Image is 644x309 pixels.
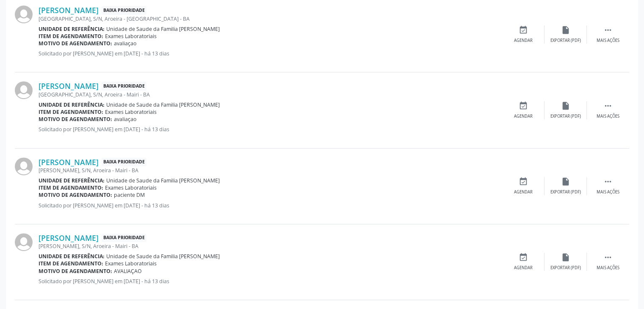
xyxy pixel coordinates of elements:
[39,25,105,33] b: Unidade de referência:
[39,157,99,167] a: [PERSON_NAME]
[603,253,613,262] i: 
[514,265,533,271] div: Agendar
[102,157,146,166] span: Baixa Prioridade
[114,40,136,47] span: avaliaçao
[39,116,112,123] b: Motivo de agendamento:
[39,167,502,174] div: [PERSON_NAME], S/N, Aroeira - Mairi - BA
[106,25,220,33] span: Unidade de Saude da Familia [PERSON_NAME]
[39,202,502,209] p: Solicitado por [PERSON_NAME] em [DATE] - há 13 dias
[39,233,99,243] a: [PERSON_NAME]
[550,113,581,119] div: Exportar (PDF)
[519,177,528,186] i: event_available
[519,101,528,110] i: event_available
[39,15,502,22] div: [GEOGRAPHIC_DATA], S/N, Aroeira - [GEOGRAPHIC_DATA] - BA
[550,265,581,271] div: Exportar (PDF)
[39,6,99,15] a: [PERSON_NAME]
[561,177,570,186] i: insert_drive_file
[597,189,619,195] div: Mais ações
[105,108,157,116] span: Exames Laboratoriais
[514,189,533,195] div: Agendar
[102,6,146,15] span: Baixa Prioridade
[106,253,220,260] span: Unidade de Saude da Familia [PERSON_NAME]
[39,50,502,57] p: Solicitado por [PERSON_NAME] em [DATE] - há 13 dias
[102,82,146,91] span: Baixa Prioridade
[39,40,112,47] b: Motivo de agendamento:
[514,113,533,119] div: Agendar
[106,177,220,184] span: Unidade de Saude da Familia [PERSON_NAME]
[514,38,533,44] div: Agendar
[39,108,103,116] b: Item de agendamento:
[603,25,613,35] i: 
[105,33,157,40] span: Exames Laboratoriais
[597,38,619,44] div: Mais ações
[15,157,33,175] img: img
[15,6,33,23] img: img
[105,260,157,267] span: Exames Laboratoriais
[114,268,142,275] span: AVALIAÇAO
[106,101,220,108] span: Unidade de Saude da Familia [PERSON_NAME]
[15,81,33,99] img: img
[105,184,157,191] span: Exames Laboratoriais
[39,191,112,199] b: Motivo de agendamento:
[519,25,528,35] i: event_available
[603,101,613,110] i: 
[39,184,103,191] b: Item de agendamento:
[550,189,581,195] div: Exportar (PDF)
[39,91,502,98] div: [GEOGRAPHIC_DATA], S/N, Aroeira - Mairi - BA
[39,177,105,184] b: Unidade de referência:
[39,268,112,275] b: Motivo de agendamento:
[561,101,570,110] i: insert_drive_file
[597,113,619,119] div: Mais ações
[561,253,570,262] i: insert_drive_file
[39,260,103,267] b: Item de agendamento:
[39,126,502,133] p: Solicitado por [PERSON_NAME] em [DATE] - há 13 dias
[102,234,146,243] span: Baixa Prioridade
[519,253,528,262] i: event_available
[39,278,502,285] p: Solicitado por [PERSON_NAME] em [DATE] - há 13 dias
[39,243,502,250] div: [PERSON_NAME], S/N, Aroeira - Mairi - BA
[114,191,145,199] span: paciente DM
[39,253,105,260] b: Unidade de referência:
[39,81,99,91] a: [PERSON_NAME]
[39,33,103,40] b: Item de agendamento:
[15,233,33,251] img: img
[597,265,619,271] div: Mais ações
[603,177,613,186] i: 
[550,38,581,44] div: Exportar (PDF)
[561,25,570,35] i: insert_drive_file
[39,101,105,108] b: Unidade de referência:
[114,116,136,123] span: avaliaçao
